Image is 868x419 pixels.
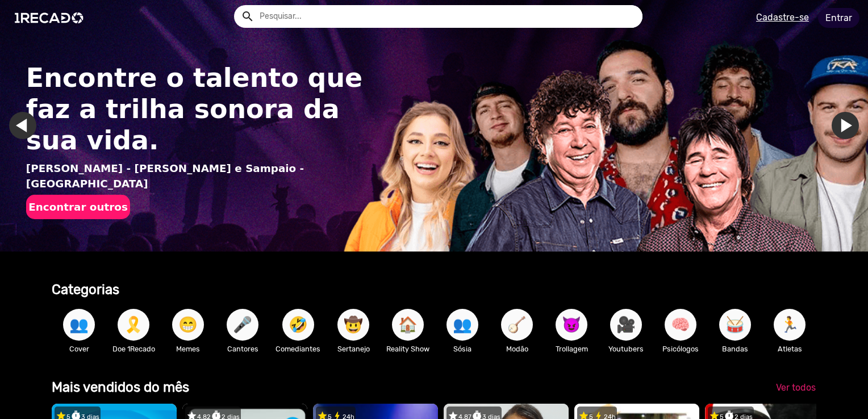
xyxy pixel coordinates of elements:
[178,309,198,341] span: 😁
[332,343,375,354] p: Sertanejo
[562,309,581,341] span: 😈
[550,343,593,354] p: Trollagem
[166,343,210,354] p: Memes
[556,309,587,341] button: 😈
[610,309,642,341] button: 🎥
[282,309,314,341] button: 🤣
[453,309,472,341] span: 👥
[604,343,648,354] p: Youtubers
[441,343,484,354] p: Sósia
[398,309,418,341] span: 🏠
[9,112,36,139] a: Ir para o último slide
[26,195,130,219] button: Encontrar outros
[446,309,478,341] button: 👥
[172,309,204,341] button: 😁
[227,309,258,341] button: 🎤
[768,343,811,354] p: Atletas
[26,161,373,192] p: [PERSON_NAME] - [PERSON_NAME] e Sampaio - [GEOGRAPHIC_DATA]
[713,343,757,354] p: Bandas
[501,309,533,341] button: 🪕
[337,309,369,341] button: 🤠
[818,8,859,28] a: Entrar
[241,10,254,23] mat-icon: Example home icon
[344,309,363,341] span: 🤠
[832,112,859,139] a: Ir para o próximo slide
[665,309,696,341] button: 🧠
[386,343,429,354] p: Reality Show
[57,343,101,354] p: Cover
[251,5,642,28] input: Pesquisar...
[221,343,264,354] p: Cantores
[233,309,252,341] span: 🎤
[237,6,257,26] button: Example home icon
[392,309,424,341] button: 🏠
[495,343,539,354] p: Modão
[756,12,809,23] u: Cadastre-se
[63,309,95,341] button: 👥
[507,309,527,341] span: 🪕
[774,309,806,341] button: 🏃
[118,309,149,341] button: 🎗️
[69,309,89,341] span: 👥
[776,382,816,393] span: Ver todos
[671,309,690,341] span: 🧠
[725,309,745,341] span: 🥁
[26,62,373,156] h1: Encontre o talento que faz a trilha sonora da sua vida.
[276,343,320,354] p: Comediantes
[719,309,751,341] button: 🥁
[52,379,189,395] b: Mais vendidos do mês
[780,309,799,341] span: 🏃
[289,309,308,341] span: 🤣
[616,309,636,341] span: 🎥
[659,343,702,354] p: Psicólogos
[112,343,155,354] p: Doe 1Recado
[52,282,119,298] b: Categorias
[124,309,143,341] span: 🎗️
